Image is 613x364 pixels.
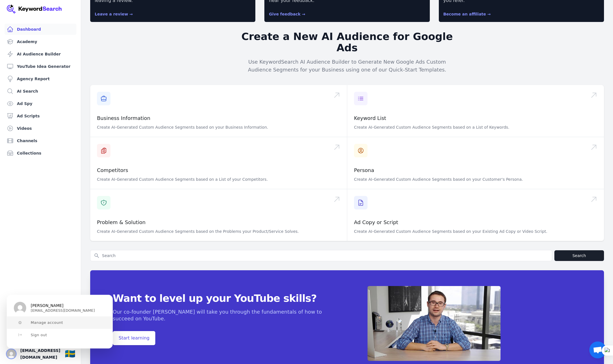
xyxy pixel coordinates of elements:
[302,12,305,16] span: →
[31,308,95,313] p: [EMAIL_ADDRESS][DOMAIN_NAME]
[97,219,145,225] a: Problem & Solution
[21,36,50,40] div: Domain Overview
[5,36,76,47] a: Academy
[5,61,76,72] a: YouTube Idea Generator
[5,123,76,134] a: Videos
[5,48,76,60] a: AI Audience Builder
[7,5,62,14] img: Your Company
[9,9,14,14] img: logo_orange.svg
[269,12,305,16] a: Give feedback
[554,250,604,261] button: Search
[31,333,47,337] span: Sign out
[5,24,76,35] a: Dashboard
[487,12,491,16] span: →
[97,167,128,173] a: Competitors
[16,9,28,14] div: v 4.0.25
[31,320,63,325] span: Manage account
[113,331,155,345] span: Start learning
[31,303,63,308] span: [PERSON_NAME]
[7,349,16,358] img: Stefan Vikström
[354,219,398,225] a: Ad Copy or Script
[5,148,76,159] a: Collections
[95,12,133,16] a: Leave a review
[129,12,133,16] span: →
[113,293,322,304] span: Want to level up your YouTube skills?
[354,115,386,121] a: Keyword List
[97,115,150,121] a: Business Information
[15,15,62,19] div: Domain: [DOMAIN_NAME]
[354,167,374,173] a: Persona
[239,31,455,53] h2: Create a New AI Audience for Google Ads
[5,135,76,146] a: Channels
[5,86,76,97] a: AI Search
[113,309,322,322] p: Our co-founder [PERSON_NAME] will take you through the fundamentals of how to succeed on YouTube.
[15,35,20,40] img: tab_domain_overview_orange.svg
[5,98,76,109] a: Ad Spy
[589,341,606,358] div: Öppna chatt
[7,349,16,358] button: Close user button
[443,12,491,16] a: Become an affiliate
[62,36,95,40] div: Keywords by Traffic
[90,250,552,261] input: Search
[20,347,60,361] span: [EMAIL_ADDRESS][DOMAIN_NAME]
[368,286,501,361] img: App screenshot
[5,73,76,84] a: Agency Report
[7,295,113,349] div: User button popover
[14,302,26,314] img: Stefan Vikström
[239,58,455,74] p: Use KeywordSearch AI Audience Builder to Generate New Google Ads Custom Audience Segments for you...
[9,15,14,19] img: website_grey.svg
[5,110,76,122] a: Ad Scripts
[65,349,75,359] div: 🇸🇪
[56,35,61,40] img: tab_keywords_by_traffic_grey.svg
